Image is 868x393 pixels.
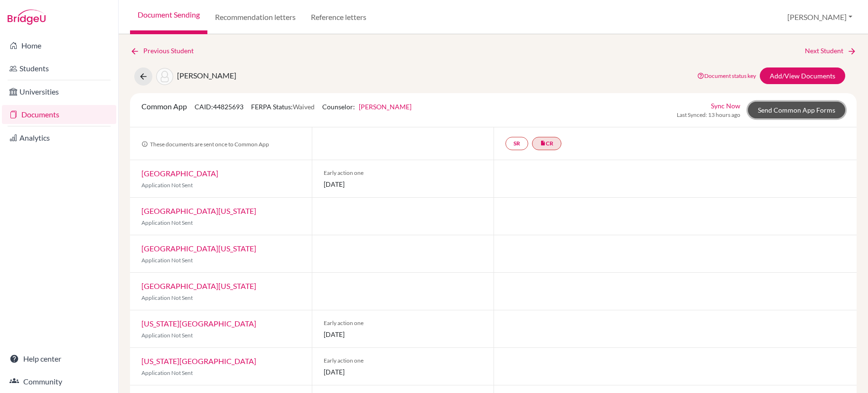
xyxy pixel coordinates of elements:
[141,332,193,339] span: Application Not Sent
[141,294,193,301] span: Application Not Sent
[2,349,116,368] a: Help center
[540,140,546,146] i: insert_drive_file
[324,329,482,339] span: [DATE]
[324,356,482,365] span: Early action one
[711,101,740,111] a: Sync Now
[141,182,193,189] span: Application Not Sent
[141,244,256,253] a: [GEOGRAPHIC_DATA][US_STATE]
[293,103,315,111] span: Waived
[141,319,256,328] a: [US_STATE][GEOGRAPHIC_DATA]
[2,372,116,391] a: Community
[2,59,116,78] a: Students
[324,179,482,189] span: [DATE]
[2,128,116,147] a: Analytics
[177,71,236,80] span: [PERSON_NAME]
[748,102,845,118] a: Send Common App Forms
[251,103,315,111] span: FERPA Status:
[324,319,482,327] span: Early action one
[141,281,256,290] a: [GEOGRAPHIC_DATA][US_STATE]
[141,169,218,178] a: [GEOGRAPHIC_DATA]
[2,82,116,101] a: Universities
[141,257,193,264] span: Application Not Sent
[141,102,187,111] span: Common App
[141,369,193,376] span: Application Not Sent
[141,141,269,148] span: These documents are sent once to Common App
[141,219,193,226] span: Application Not Sent
[805,46,857,56] a: Next Student
[8,10,46,25] img: Bridge-U
[322,103,411,111] span: Counselor:
[141,206,256,215] a: [GEOGRAPHIC_DATA][US_STATE]
[697,72,756,79] a: Document status key
[783,8,857,26] button: [PERSON_NAME]
[2,105,116,124] a: Documents
[760,67,845,84] a: Add/View Documents
[505,137,528,150] a: SR
[195,103,243,111] span: CAID: 44825693
[359,103,411,111] a: [PERSON_NAME]
[2,36,116,55] a: Home
[677,111,740,119] span: Last Synced: 13 hours ago
[141,356,256,365] a: [US_STATE][GEOGRAPHIC_DATA]
[130,46,201,56] a: Previous Student
[324,367,482,377] span: [DATE]
[532,137,561,150] a: insert_drive_fileCR
[324,169,482,177] span: Early action one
